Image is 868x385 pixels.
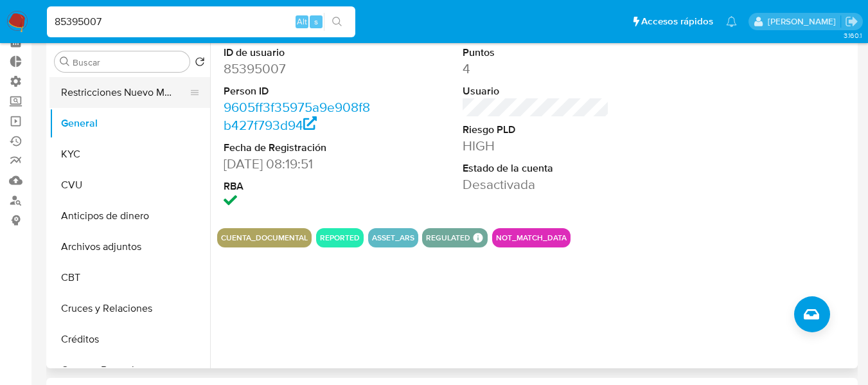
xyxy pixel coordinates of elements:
dd: Desactivada [463,175,609,193]
a: Salir [845,15,858,28]
dt: Estado de la cuenta [463,161,609,175]
button: General [49,108,210,139]
span: 3.160.1 [844,30,862,40]
button: KYC [49,139,210,170]
button: search-icon [324,13,350,31]
button: Anticipos de dinero [49,201,210,231]
dd: 85395007 [224,60,370,78]
button: Créditos [49,324,210,355]
span: s [314,15,318,28]
dt: Person ID [224,84,370,98]
input: Buscar usuario o caso... [47,13,355,30]
dd: [DATE] 08:19:51 [224,155,370,173]
button: Buscar [60,57,70,67]
button: Restricciones Nuevo Mundo [49,77,200,108]
input: Buscar [73,57,184,68]
button: Cruces y Relaciones [49,293,210,324]
button: CBT [49,262,210,293]
dd: 4 [463,60,609,78]
button: Archivos adjuntos [49,231,210,262]
dt: Fecha de Registración [224,141,370,155]
a: Notificaciones [726,16,737,27]
p: zoe.breuer@mercadolibre.com [768,15,840,28]
dd: HIGH [463,137,609,155]
dt: RBA [224,179,370,193]
dt: ID de usuario [224,46,370,60]
a: 9605ff3f35975a9e908f8b427f793d94 [224,98,370,134]
dt: Riesgo PLD [463,123,609,137]
dt: Usuario [463,84,609,98]
span: Accesos rápidos [641,15,713,28]
dt: Puntos [463,46,609,60]
button: CVU [49,170,210,201]
button: Volver al orden por defecto [195,57,205,71]
span: Alt [297,15,307,28]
